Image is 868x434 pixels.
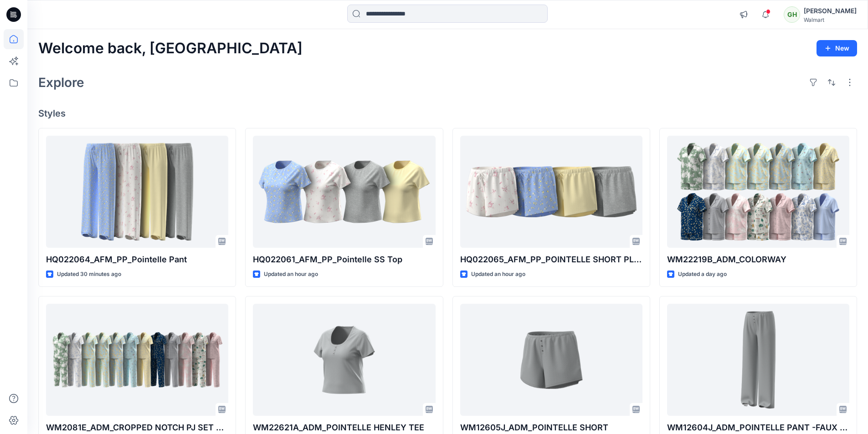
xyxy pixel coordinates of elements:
p: HQ022061_AFM_PP_Pointelle SS Top [253,253,435,266]
p: Updated an hour ago [471,270,525,279]
div: [PERSON_NAME] [804,5,857,16]
h2: Explore [38,75,84,90]
p: WM12604J_ADM_POINTELLE PANT -FAUX FLY & BUTTONS + PICOT [667,421,849,434]
p: WM22219B_ADM_COLORWAY [667,253,849,266]
a: WM12604J_ADM_POINTELLE PANT -FAUX FLY & BUTTONS + PICOT [667,304,849,416]
h2: Welcome back, [GEOGRAPHIC_DATA] [38,40,303,57]
p: HQ022065_AFM_PP_POINTELLE SHORT PLUS [460,253,642,266]
a: WM12605J_ADM_POINTELLE SHORT [460,304,642,416]
button: New [817,40,857,56]
a: HQ022061_AFM_PP_Pointelle SS Top [253,136,435,248]
p: Updated 30 minutes ago [57,270,121,279]
p: WM12605J_ADM_POINTELLE SHORT [460,421,642,434]
div: Walmart [804,16,857,23]
p: HQ022064_AFM_PP_Pointelle Pant [46,253,228,266]
a: HQ022064_AFM_PP_Pointelle Pant [46,136,228,248]
h4: Styles [38,108,857,119]
a: WM22621A_ADM_POINTELLE HENLEY TEE [253,304,435,416]
a: WM2081E_ADM_CROPPED NOTCH PJ SET w/ STRAIGHT HEM TOP_COLORWAY [46,304,228,416]
p: WM2081E_ADM_CROPPED NOTCH PJ SET w/ STRAIGHT HEM TOP_COLORWAY [46,421,228,434]
p: Updated a day ago [678,270,727,279]
p: Updated an hour ago [264,270,318,279]
p: WM22621A_ADM_POINTELLE HENLEY TEE [253,421,435,434]
a: HQ022065_AFM_PP_POINTELLE SHORT PLUS [460,136,642,248]
div: GH [784,6,800,23]
a: WM22219B_ADM_COLORWAY [667,136,849,248]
